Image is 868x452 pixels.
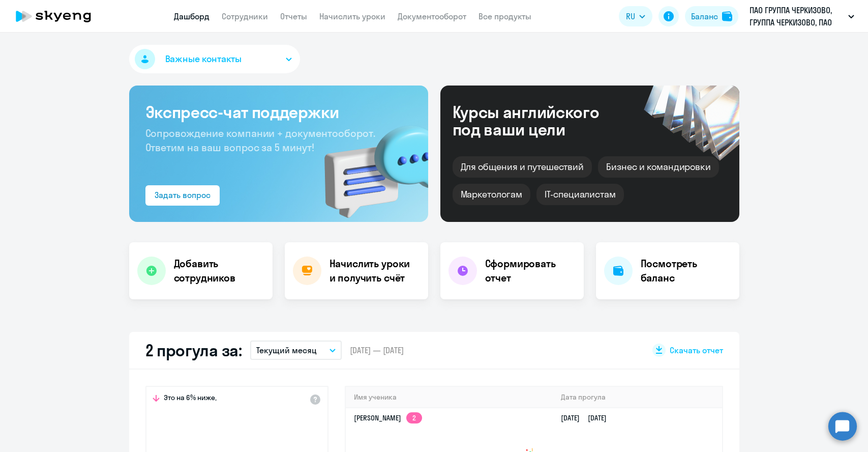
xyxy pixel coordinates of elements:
a: Сотрудники [222,11,268,21]
img: balance [722,11,732,21]
a: Документооборот [398,11,466,21]
button: Текущий месяц [250,341,342,360]
a: Дашборд [174,11,209,21]
th: Имя ученика [346,387,553,408]
a: Все продукты [478,11,531,21]
h2: 2 прогула за: [145,340,242,360]
div: Баланс [691,10,718,22]
h4: Сформировать отчет [485,257,576,285]
button: RU [619,6,652,26]
img: bg-img [310,107,428,222]
div: Курсы английского под ваши цели [453,103,626,138]
span: Сопровождение компании + документооборот. Ответим на ваш вопрос за 5 минут! [145,127,375,154]
p: Текущий месяц [256,344,317,356]
div: Задать вопрос [155,189,211,201]
h4: Начислить уроки и получить счёт [330,257,418,285]
a: Начислить уроки [319,11,385,21]
p: ПАО ГРУППА ЧЕРКИЗОВО, ГРУППА ЧЕРКИЗОВО, ПАО [750,4,844,29]
span: RU [626,10,635,22]
span: Это на 6% ниже, [164,393,217,405]
button: Балансbalance [685,6,738,26]
button: ПАО ГРУППА ЧЕРКИЗОВО, ГРУППА ЧЕРКИЗОВО, ПАО [744,4,859,29]
h4: Добавить сотрудников [174,257,264,285]
app-skyeng-badge: 2 [406,412,422,423]
span: Скачать отчет [670,345,723,356]
a: Отчеты [280,11,307,21]
button: Задать вопрос [145,185,220,206]
button: Важные контакты [129,45,300,73]
a: [DATE][DATE] [561,413,615,422]
div: IT-специалистам [536,184,624,205]
th: Дата прогула [553,387,722,408]
div: Для общения и путешествий [453,156,592,178]
span: [DATE] — [DATE] [350,345,404,356]
h4: Посмотреть баланс [641,257,731,285]
div: Бизнес и командировки [598,156,719,178]
h3: Экспресс-чат поддержки [145,102,412,122]
span: Важные контакты [165,52,242,66]
a: [PERSON_NAME]2 [354,413,422,422]
div: Маркетологам [453,184,530,205]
